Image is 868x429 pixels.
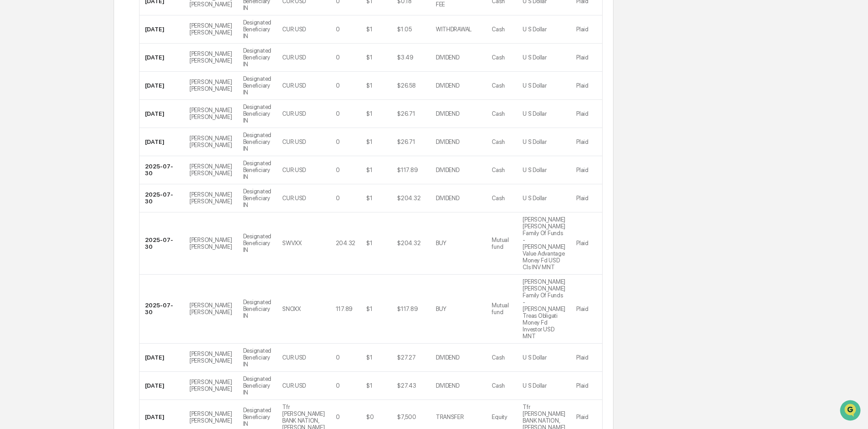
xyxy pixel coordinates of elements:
[571,156,602,184] td: Plaid
[492,302,512,316] div: Mutual fund
[190,410,232,424] div: [PERSON_NAME] [PERSON_NAME]
[436,110,459,117] div: DIVIDEND
[571,184,602,212] td: Plaid
[523,54,546,61] div: U S Dollar
[523,354,546,361] div: U S Dollar
[90,154,110,161] span: Pylon
[336,354,340,361] div: 0
[366,138,372,145] div: $1
[5,128,61,144] a: 🔎Data Lookup
[523,82,546,89] div: U S Dollar
[336,26,340,33] div: 0
[839,399,863,424] iframe: Open customer support
[336,82,340,89] div: 0
[436,167,459,173] div: DIVIDEND
[282,54,306,61] div: CUR:USD
[190,22,232,36] div: [PERSON_NAME] [PERSON_NAME]
[436,82,459,89] div: DIVIDEND
[282,167,306,173] div: CUR:USD
[336,54,340,61] div: 0
[436,138,459,145] div: DIVIDEND
[336,195,340,202] div: 0
[366,82,372,89] div: $1
[492,54,504,61] div: Cash
[492,237,512,250] div: Mutual fund
[571,44,602,72] td: Plaid
[336,110,340,117] div: 0
[336,138,340,145] div: 0
[190,379,232,392] div: [PERSON_NAME] [PERSON_NAME]
[366,414,374,420] div: $0
[523,195,546,202] div: U S Dollar
[366,354,372,361] div: $1
[436,54,459,61] div: DIVIDEND
[190,50,232,64] div: [PERSON_NAME] [PERSON_NAME]
[336,306,353,312] div: 117.89
[571,72,602,100] td: Plaid
[571,344,602,372] td: Plaid
[571,100,602,128] td: Plaid
[397,354,415,361] div: $27.27
[238,100,277,128] td: Designated Beneficiary IN
[190,135,232,148] div: [PERSON_NAME] [PERSON_NAME]
[492,110,504,117] div: Cash
[9,115,16,123] div: 🖐️
[75,114,113,123] span: Attestations
[397,382,416,389] div: $27.43
[238,275,277,344] td: Designated Beneficiary IN
[238,128,277,156] td: Designated Beneficiary IN
[492,26,504,33] div: Cash
[492,382,504,389] div: Cash
[366,306,372,312] div: $1
[282,306,301,312] div: SNOXX
[436,26,472,33] div: WITHDRAWAL
[366,54,372,61] div: $1
[238,15,277,44] td: Designated Beneficiary IN
[282,26,306,33] div: CUR:USD
[336,414,340,420] div: 0
[492,354,504,361] div: Cash
[140,156,184,184] td: 2025-07-30
[190,79,232,92] div: [PERSON_NAME] [PERSON_NAME]
[190,191,232,205] div: [PERSON_NAME] [PERSON_NAME]
[282,354,306,361] div: CUR:USD
[492,167,504,173] div: Cash
[238,72,277,100] td: Designated Beneficiary IN
[436,354,459,361] div: DIVIDEND
[397,240,420,247] div: $204.32
[190,163,232,177] div: [PERSON_NAME] [PERSON_NAME]
[436,240,446,247] div: BUY
[571,15,602,44] td: Plaid
[336,167,340,173] div: 0
[140,184,184,212] td: 2025-07-30
[238,184,277,212] td: Designated Beneficiary IN
[397,167,418,173] div: $117.89
[282,110,306,117] div: CUR:USD
[140,275,184,344] td: 2025-07-30
[5,111,62,127] a: 🖐️Preclearance
[238,344,277,372] td: Designated Beneficiary IN
[282,382,306,389] div: CUR:USD
[436,306,446,312] div: BUY
[140,344,184,372] td: [DATE]
[31,79,115,86] div: We're available if you need us!
[18,114,59,123] span: Preclearance
[282,82,306,89] div: CUR:USD
[31,69,149,79] div: Start new chat
[238,372,277,400] td: Designated Beneficiary IN
[366,382,372,389] div: $1
[282,195,306,202] div: CUR:USD
[436,382,459,389] div: DIVIDEND
[397,195,420,202] div: $204.32
[282,138,306,145] div: CUR:USD
[397,26,412,33] div: $1.05
[366,240,372,247] div: $1
[397,54,414,61] div: $3.49
[140,15,184,44] td: [DATE]
[523,138,546,145] div: U S Dollar
[492,195,504,202] div: Cash
[397,414,416,420] div: $7,500
[397,110,415,117] div: $26.71
[336,240,355,247] div: 204.32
